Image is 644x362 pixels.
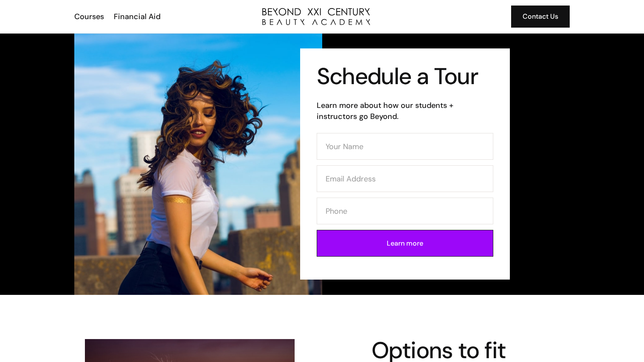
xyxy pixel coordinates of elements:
a: Financial Aid [108,11,165,22]
div: Financial Aid [114,11,160,22]
input: Your Name [317,133,493,160]
img: beauty school student [74,34,322,295]
input: Phone [317,198,493,224]
form: Contact Form [317,133,493,257]
a: home [262,8,370,25]
a: Contact Us [511,6,570,28]
h1: Schedule a Tour [317,65,493,88]
input: Email Address [317,165,493,192]
div: Contact Us [523,11,558,22]
h6: Learn more about how our students + instructors go Beyond. [317,100,493,122]
input: Learn more [317,230,493,257]
a: Courses [69,11,108,22]
div: Courses [74,11,104,22]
